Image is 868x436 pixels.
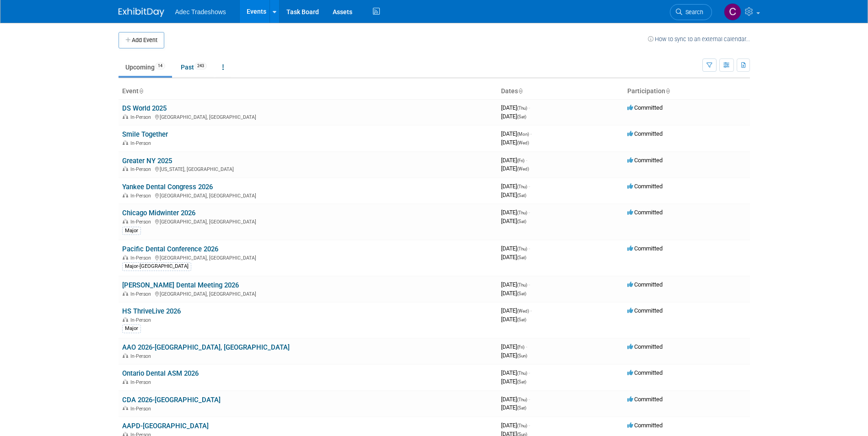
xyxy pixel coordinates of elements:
span: (Sat) [517,219,526,224]
span: (Sun) [517,353,527,358]
span: (Sat) [517,193,526,198]
span: (Thu) [517,423,527,428]
div: Major [122,324,141,333]
img: In-Person Event [123,193,128,197]
span: In-Person [130,140,154,146]
span: - [528,104,530,111]
a: Pacific Dental Conference 2026 [122,245,218,253]
span: - [528,183,530,190]
span: (Mon) [517,132,529,137]
span: (Fri) [517,158,524,163]
span: (Sat) [517,317,526,322]
span: Committed [627,307,663,314]
span: [DATE] [501,183,530,190]
a: Yankee Dental Congress 2026 [122,183,213,191]
span: (Thu) [517,106,527,111]
span: Committed [627,104,663,111]
span: (Sat) [517,291,526,296]
span: In-Person [130,406,154,412]
img: In-Person Event [123,406,128,410]
span: In-Person [130,166,154,172]
span: In-Person [130,219,154,225]
span: [DATE] [501,254,526,261]
a: Sort by Event Name [139,87,143,95]
a: HS ThriveLive 2026 [122,307,181,315]
span: 243 [194,63,207,69]
img: In-Person Event [123,219,128,223]
span: (Wed) [517,140,529,145]
span: 14 [155,63,165,69]
div: Major [122,227,141,235]
span: [DATE] [501,307,532,314]
div: [US_STATE], [GEOGRAPHIC_DATA] [122,165,494,172]
span: [DATE] [501,139,529,146]
a: AAPD-[GEOGRAPHIC_DATA] [122,422,209,430]
span: (Thu) [517,246,527,251]
span: [DATE] [501,369,530,376]
img: In-Person Event [123,353,128,358]
span: (Thu) [517,184,527,189]
a: Upcoming14 [119,58,172,76]
span: - [526,157,527,164]
span: - [528,422,530,429]
th: Event [119,84,497,99]
span: - [526,343,527,350]
span: (Thu) [517,397,527,402]
img: In-Person Event [123,166,128,171]
span: (Sat) [517,255,526,260]
th: Dates [497,84,624,99]
span: Committed [627,343,663,350]
a: Sort by Start Date [518,87,523,95]
span: In-Person [130,353,154,359]
span: [DATE] [501,422,530,429]
span: Search [682,9,703,16]
span: [DATE] [501,130,532,137]
img: In-Person Event [123,291,128,296]
span: - [528,245,530,252]
span: Committed [627,396,663,403]
span: [DATE] [501,316,526,323]
span: [DATE] [501,245,530,252]
span: (Sat) [517,379,526,384]
span: [DATE] [501,396,530,403]
div: [GEOGRAPHIC_DATA], [GEOGRAPHIC_DATA] [122,113,494,120]
span: [DATE] [501,218,526,224]
span: [DATE] [501,113,526,120]
img: In-Person Event [123,255,128,260]
span: (Sat) [517,114,526,119]
img: In-Person Event [123,140,128,145]
a: How to sync to an external calendar... [648,36,750,43]
a: Smile Together [122,130,168,138]
span: - [528,369,530,376]
a: [PERSON_NAME] Dental Meeting 2026 [122,281,239,289]
th: Participation [624,84,750,99]
span: - [528,209,530,216]
span: [DATE] [501,378,526,385]
img: In-Person Event [123,379,128,384]
div: [GEOGRAPHIC_DATA], [GEOGRAPHIC_DATA] [122,191,494,199]
img: In-Person Event [123,317,128,322]
div: [GEOGRAPHIC_DATA], [GEOGRAPHIC_DATA] [122,290,494,297]
button: Add Event [119,32,164,48]
span: [DATE] [501,191,526,198]
span: (Wed) [517,308,529,314]
span: In-Person [130,193,154,199]
div: [GEOGRAPHIC_DATA], [GEOGRAPHIC_DATA] [122,254,494,261]
span: (Wed) [517,166,529,171]
span: [DATE] [501,343,527,350]
a: Past243 [174,58,214,76]
a: Sort by Participation Type [665,87,670,95]
span: Committed [627,281,663,288]
img: ExhibitDay [119,8,164,17]
span: In-Person [130,255,154,261]
span: [DATE] [501,157,527,164]
span: (Fri) [517,345,524,350]
a: Ontario Dental ASM 2026 [122,369,199,378]
span: In-Person [130,317,154,323]
span: Adec Tradeshows [175,8,226,16]
a: CDA 2026-[GEOGRAPHIC_DATA] [122,396,221,404]
span: - [528,396,530,403]
span: (Thu) [517,210,527,215]
span: [DATE] [501,165,529,172]
div: [GEOGRAPHIC_DATA], [GEOGRAPHIC_DATA] [122,218,494,225]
